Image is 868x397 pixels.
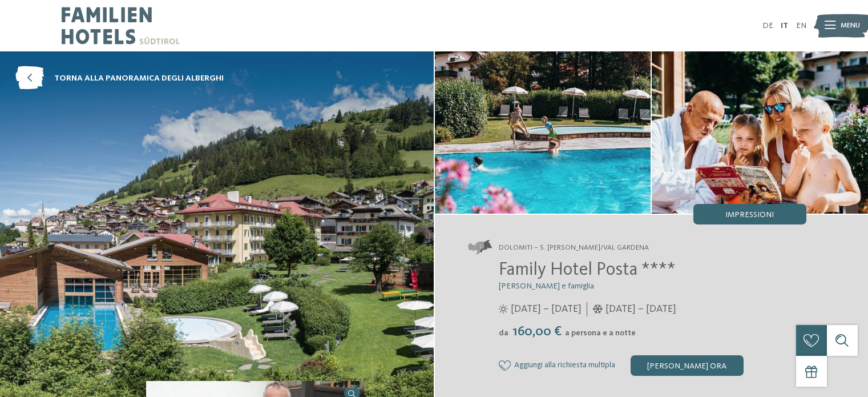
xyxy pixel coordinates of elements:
[511,302,582,316] span: [DATE] – [DATE]
[781,22,788,30] a: IT
[725,211,774,219] span: Impressioni
[631,355,744,376] div: [PERSON_NAME] ora
[841,21,860,31] span: Menu
[499,304,508,314] i: Orari d'apertura estate
[652,51,868,214] img: Family hotel in Val Gardena: un luogo speciale
[435,51,651,214] img: Family hotel in Val Gardena: un luogo speciale
[796,22,806,30] a: EN
[499,261,676,279] span: Family Hotel Posta ****
[514,361,615,370] span: Aggiungi alla richiesta multipla
[762,22,773,30] a: DE
[15,67,224,90] a: torna alla panoramica degli alberghi
[592,304,603,314] i: Orari d'apertura inverno
[510,325,564,339] span: 160,00 €
[605,302,676,316] span: [DATE] – [DATE]
[499,329,508,337] span: da
[565,329,636,337] span: a persona e a notte
[499,243,649,253] span: Dolomiti – S. [PERSON_NAME]/Val Gardena
[54,73,224,84] span: torna alla panoramica degli alberghi
[499,282,594,290] span: [PERSON_NAME] e famiglia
